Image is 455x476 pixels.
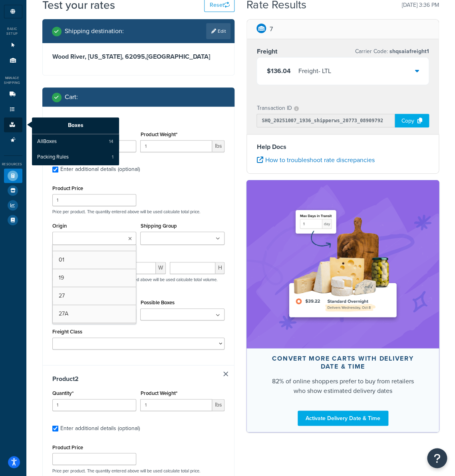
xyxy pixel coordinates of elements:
p: Price per product. The quantity entered above will be used calculate total price. [50,209,227,214]
label: Quantity* [52,390,74,396]
li: Marketplace [4,183,22,198]
span: 1 [112,154,113,161]
h3: Wood River, [US_STATE], 62095 , [GEOGRAPHIC_DATA] [52,53,225,61]
p: Carrier Code: [355,46,429,57]
a: AllBoxes14 [32,134,119,149]
li: Test Your Rates [4,169,22,183]
p: Dimensions per product. The quantity entered above will be used calculate total volume. [50,277,218,282]
label: Product Weight* [140,390,177,396]
label: Product Price [52,185,83,191]
label: Possible Boxes [140,299,174,305]
input: 0.00 [140,399,212,411]
h3: Product 2 [52,375,225,383]
a: 19 [53,269,136,287]
a: 27A [53,305,136,323]
span: 27 [59,292,65,300]
span: lbs [212,399,225,411]
span: $136.04 [266,66,290,75]
a: 01 [53,251,136,269]
div: 82% of online shoppers prefer to buy from retailers who show estimated delivery dates [266,377,420,396]
li: Shipping Rules [4,102,22,117]
li: Advanced Features [4,133,22,147]
p: Boxes [32,117,119,134]
img: feature-image-ddt-36eae7f7280da8017bfb280eaccd9c446f90b1fe08728e4019434db127062ab4.png [283,192,403,336]
h4: Help Docs [256,142,429,152]
span: W [156,262,166,274]
span: 01 [59,256,64,264]
a: Activate Delivery Date & Time [298,411,388,426]
div: Copy [395,114,429,127]
div: Freight - LTL [298,65,331,77]
label: Product Weight* [140,131,177,137]
a: Edit [206,23,230,39]
li: Help Docs [4,213,22,227]
span: H [215,262,225,274]
label: Product Price [52,444,83,450]
span: shqsaiafreight1 [388,47,429,56]
li: Carriers [4,87,22,102]
p: Transaction ID [256,103,292,114]
li: Packing Rules [32,150,119,165]
h3: Freight [256,48,277,56]
p: 7 [269,24,272,35]
div: Enter additional details (optional) [60,422,140,434]
a: Packing Rules1 [32,150,119,165]
label: Shipping Group [140,223,177,229]
input: 0 [52,399,137,411]
span: lbs [212,140,225,152]
p: Price per product. The quantity entered above will be used calculate total price. [50,468,227,473]
label: Freight Class [52,329,82,335]
a: How to troubleshoot rate discrepancies [256,155,374,165]
h3: Product 1 [52,116,225,124]
a: 27 [53,287,136,305]
div: Enter additional details (optional) [60,164,140,175]
span: 19 [59,274,64,282]
label: Origin [52,223,67,229]
h2: Cart : [65,93,78,101]
li: Websites [4,38,22,53]
div: Convert more carts with delivery date & time [266,355,420,371]
li: Analytics [4,198,22,212]
input: 0.00 [140,140,212,152]
input: Enter additional details (optional) [52,425,58,431]
li: Boxes [4,117,22,132]
span: 14 [109,138,113,145]
span: Packing Rules [37,154,69,161]
a: Remove Item [223,371,228,376]
span: 27A [59,309,68,318]
input: Enter additional details (optional) [52,167,58,173]
button: Open Resource Center [427,448,447,468]
li: Origins [4,53,22,68]
h2: Shipping destination : [65,28,124,35]
span: All Boxes [37,138,57,145]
